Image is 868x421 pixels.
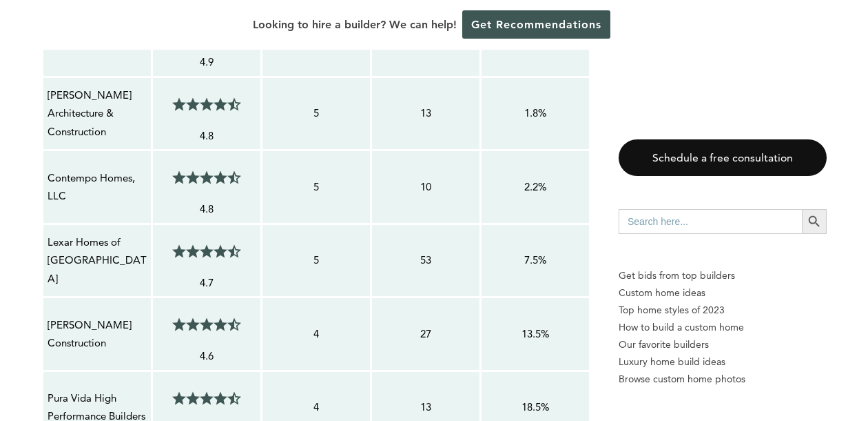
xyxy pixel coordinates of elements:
[486,178,585,196] p: 2.2%
[157,274,256,292] p: 4.7
[619,336,827,353] a: Our favorite builders
[486,398,585,416] p: 18.5%
[619,139,827,176] a: Schedule a free consultation
[619,371,827,388] a: Browse custom home photos
[376,178,475,196] p: 10
[376,104,475,122] p: 13
[48,86,147,141] p: [PERSON_NAME] Architecture & Construction
[619,209,802,234] input: Search here...
[157,200,256,218] p: 4.8
[157,347,256,365] p: 4.6
[462,10,610,39] a: Get Recommendations
[157,53,256,71] p: 4.9
[267,104,366,122] p: 5
[48,233,147,288] p: Lexar Homes of [GEOGRAPHIC_DATA]
[267,325,366,343] p: 4
[48,169,147,206] p: Contempo Homes, LLC
[267,398,366,416] p: 4
[619,319,827,336] a: How to build a custom home
[486,325,585,343] p: 13.5%
[267,251,366,269] p: 5
[376,325,475,343] p: 27
[486,251,585,269] p: 7.5%
[619,353,827,371] a: Luxury home build ideas
[807,214,822,229] svg: Search
[619,284,827,302] a: Custom home ideas
[486,104,585,122] p: 1.8%
[376,251,475,269] p: 53
[619,267,827,284] p: Get bids from top builders
[157,127,256,145] p: 4.8
[48,316,147,353] p: [PERSON_NAME] Construction
[619,302,827,319] a: Top home styles of 2023
[267,178,366,196] p: 5
[376,398,475,416] p: 13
